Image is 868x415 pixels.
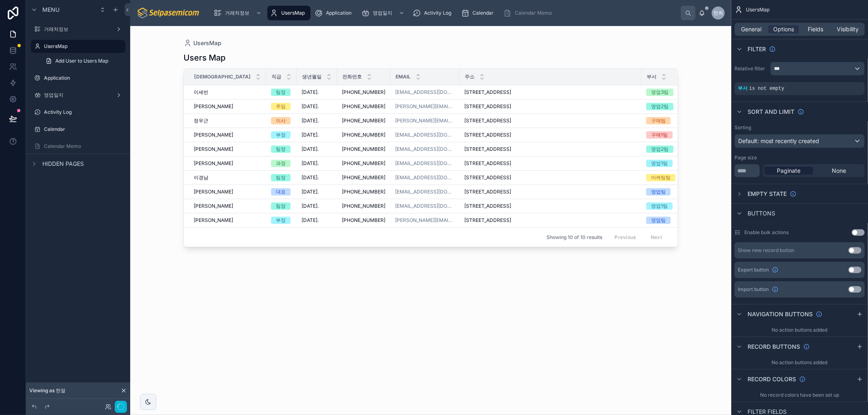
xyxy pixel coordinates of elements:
[773,25,794,33] span: Options
[647,74,656,80] span: 부서
[410,6,457,20] a: Activity Log
[207,4,681,22] div: scrollable content
[194,74,251,80] span: [DEMOGRAPHIC_DATA]
[44,26,112,33] label: 거래처정보
[41,54,125,67] a: Add User to Users Map
[735,134,865,148] button: Default: most recently created
[44,75,124,81] label: Application
[731,356,868,369] div: No action buttons added
[29,387,66,394] span: Viewing as 한얼
[342,74,362,80] span: 전화번호
[746,7,770,13] span: UsersMap
[501,6,558,20] a: Calendar Memo
[271,74,281,80] span: 직급
[808,25,824,33] span: Fields
[44,126,124,133] label: Calendar
[31,89,125,102] a: 영업일지
[738,247,794,254] div: Show new record button
[44,109,124,115] label: Activity Log
[359,6,409,20] a: 영업일지
[31,140,125,153] a: Calendar Memo
[31,23,125,36] a: 거래처정보
[713,10,723,16] span: 한최
[137,7,201,20] img: App logo
[777,167,801,175] span: Paginate
[459,6,499,20] a: Calendar
[55,58,108,64] span: Add User to Users Map
[42,6,59,14] span: Menu
[749,86,784,91] span: is not empty
[837,25,859,33] span: Visibility
[267,6,310,20] a: UsersMap
[44,43,120,50] label: UsersMap
[31,40,125,53] a: UsersMap
[738,86,748,91] span: 부서
[735,65,767,72] label: Relative filter
[832,167,846,175] span: None
[547,234,602,241] span: Showing 10 of 10 results
[31,72,125,85] a: Application
[738,137,819,144] span: Default: most recently created
[748,375,796,383] span: Record colors
[748,343,800,351] span: Record buttons
[738,267,769,273] span: Export button
[748,108,794,116] span: Sort And Limit
[42,160,84,168] span: Hidden pages
[396,74,411,80] span: Email
[225,10,249,16] span: 거래처정보
[373,10,392,16] span: 영업일지
[735,124,751,131] label: Sorting
[748,45,766,53] span: Filter
[748,190,787,198] span: Empty state
[515,10,552,16] span: Calendar Memo
[211,6,266,20] a: 거래처정보
[424,10,451,16] span: Activity Log
[738,286,769,293] span: Import button
[312,6,357,20] a: Application
[281,10,305,16] span: UsersMap
[44,143,124,150] label: Calendar Memo
[31,106,125,119] a: Activity Log
[744,229,789,236] label: Enable bulk actions
[731,389,868,402] div: No record colors have been set up
[748,209,775,217] span: Buttons
[741,25,762,33] span: General
[472,10,494,16] span: Calendar
[465,74,474,80] span: 주소
[326,10,352,16] span: Application
[731,324,868,337] div: No action buttons added
[735,154,757,161] label: Page size
[44,92,112,98] label: 영업일지
[31,123,125,136] a: Calendar
[302,74,321,80] span: 생년월일
[748,310,813,318] span: Navigation buttons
